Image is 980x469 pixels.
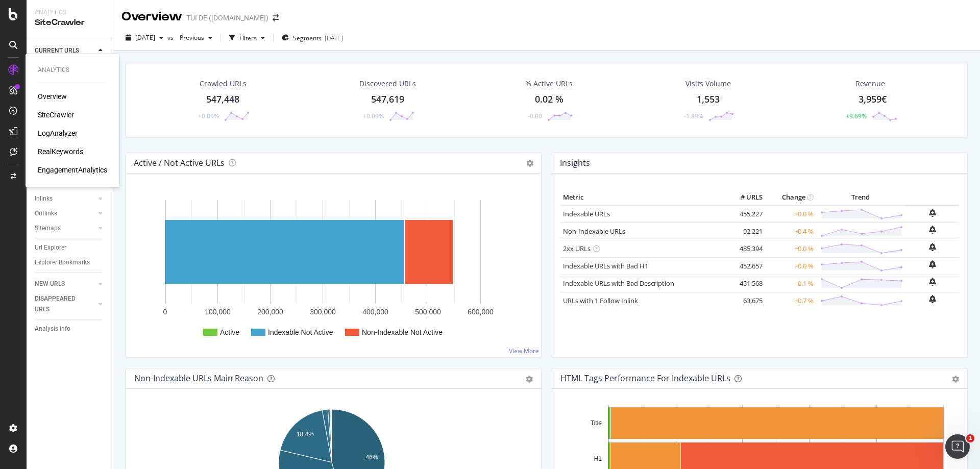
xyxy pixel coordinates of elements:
div: HTML Tags Performance for Indexable URLs [560,373,730,383]
div: 547,448 [206,93,239,106]
div: Analytics [35,8,105,17]
div: -1.89% [684,112,703,120]
div: Non-Indexable URLs Main Reason [134,373,263,383]
div: +0.09% [198,112,219,120]
div: bell-plus [929,226,936,234]
td: 452,657 [724,257,765,275]
a: EngagementAnalytics [38,165,107,175]
text: Title [591,419,602,427]
div: Overview [121,8,182,26]
text: Indexable Not Active [268,328,333,336]
td: +0.0 % [765,257,816,275]
a: Non-Indexable URLs [563,227,625,236]
a: LogAnalyzer [38,128,78,138]
div: 1,553 [697,93,720,106]
a: Explorer Bookmarks [35,257,106,268]
div: gear [952,376,959,383]
button: [DATE] [121,30,167,46]
button: Segments[DATE] [278,30,347,46]
td: 92,221 [724,223,765,240]
div: Analytics [38,66,107,75]
iframe: Intercom live chat [945,434,970,459]
td: +0.0 % [765,240,816,257]
span: Revenue [855,79,885,89]
text: 18.4% [297,431,314,438]
div: Url Explorer [35,242,66,253]
a: Sitemaps [35,223,95,234]
div: Explorer Bookmarks [35,257,90,268]
div: SiteCrawler [35,17,105,29]
div: TUI DE ([DOMAIN_NAME]) [186,13,268,23]
a: Analysis Info [35,324,106,334]
span: Previous [176,33,204,42]
div: Filters [239,34,257,42]
td: 451,568 [724,275,765,292]
text: 100,000 [205,308,231,316]
span: 3,959€ [859,93,887,105]
h4: Insights [560,156,590,170]
a: Inlinks [35,193,95,204]
th: # URLS [724,190,765,205]
div: bell-plus [929,260,936,268]
div: Crawled URLs [200,79,247,89]
text: Non-Indexable Not Active [362,328,443,336]
td: 455,227 [724,205,765,223]
button: Previous [176,30,216,46]
i: Options [526,160,533,167]
th: Trend [816,190,905,205]
a: Outlinks [35,208,95,219]
div: bell-plus [929,243,936,251]
div: bell-plus [929,295,936,303]
div: +0.09% [363,112,384,120]
div: +9.69% [846,112,867,120]
td: +0.4 % [765,223,816,240]
text: 600,000 [468,308,494,316]
a: Indexable URLs with Bad H1 [563,261,648,270]
a: 2xx URLs [563,244,591,253]
div: Analysis Info [35,324,70,334]
th: Change [765,190,816,205]
td: +0.7 % [765,292,816,309]
a: CURRENT URLS [35,45,95,56]
div: NEW URLS [35,279,65,289]
div: % Active URLs [525,79,573,89]
a: URLs with 1 Follow Inlink [563,296,638,305]
div: bell-plus [929,209,936,217]
text: 300,000 [310,308,336,316]
div: Discovered URLs [359,79,416,89]
div: Visits Volume [685,79,731,89]
text: Active [220,328,239,336]
div: 0.02 % [535,93,563,106]
text: 0 [163,308,167,316]
td: +0.0 % [765,205,816,223]
td: 485,394 [724,240,765,257]
div: 547,619 [371,93,404,106]
span: 1 [966,434,974,442]
span: Segments [293,34,322,42]
div: Outlinks [35,208,57,219]
div: [DATE] [325,34,343,42]
span: 2025 Sep. 10th [135,33,155,42]
div: gear [526,376,533,383]
a: NEW URLS [35,279,95,289]
a: View More [509,347,539,355]
th: Metric [560,190,724,205]
div: bell-plus [929,278,936,286]
a: SiteCrawler [38,110,74,120]
svg: A chart. [134,190,529,349]
div: Inlinks [35,193,53,204]
a: Indexable URLs [563,209,610,218]
div: -0.00 [528,112,542,120]
a: RealKeywords [38,146,83,157]
a: Overview [38,91,67,102]
a: Url Explorer [35,242,106,253]
text: 400,000 [362,308,388,316]
a: Indexable URLs with Bad Description [563,279,674,288]
div: arrow-right-arrow-left [273,14,279,21]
